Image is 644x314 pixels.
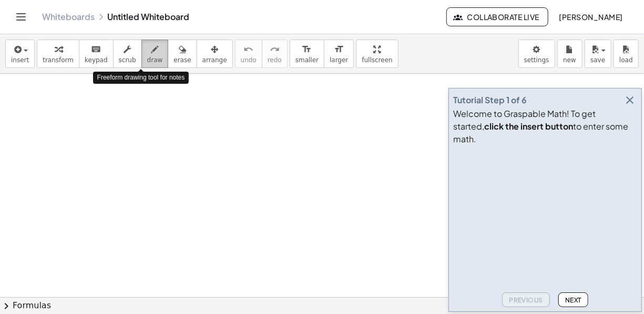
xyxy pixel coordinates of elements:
[37,40,79,68] button: transform
[141,40,169,68] button: draw
[455,12,539,22] span: Collaborate Live
[268,56,282,64] span: redo
[614,40,639,68] button: load
[13,8,29,25] button: Toggle navigation
[119,56,136,64] span: scrub
[453,94,527,106] div: Tutorial Step 1 of 6
[270,43,280,56] i: redo
[197,40,233,68] button: arrange
[518,40,555,68] button: settings
[334,43,344,56] i: format_size
[557,40,582,68] button: new
[235,40,262,68] button: undoundo
[559,12,623,22] span: [PERSON_NAME]
[619,56,633,64] span: load
[91,43,101,56] i: keyboard
[524,56,549,64] span: settings
[362,56,392,64] span: fullscreen
[202,56,227,64] span: arrange
[241,56,257,64] span: undo
[85,56,108,64] span: keypad
[42,12,95,22] a: Whiteboards
[147,56,163,64] span: draw
[79,40,114,68] button: keyboardkeypad
[565,296,581,304] span: Next
[563,56,576,64] span: new
[453,107,637,145] div: Welcome to Graspable Math! To get started, to enter some math.
[173,56,191,64] span: erase
[168,40,197,68] button: erase
[330,56,348,64] span: larger
[356,40,398,68] button: fullscreen
[484,121,573,132] b: click the insert button
[585,40,611,68] button: save
[43,56,74,64] span: transform
[5,40,35,68] button: insert
[290,40,324,68] button: format_sizesmaller
[113,40,142,68] button: scrub
[243,43,253,56] i: undo
[93,72,189,84] div: Freeform drawing tool for notes
[11,56,29,64] span: insert
[446,7,548,26] button: Collaborate Live
[295,56,319,64] span: smaller
[302,43,312,56] i: format_size
[558,292,588,307] button: Next
[550,7,631,26] button: [PERSON_NAME]
[262,40,288,68] button: redoredo
[324,40,354,68] button: format_sizelarger
[590,56,605,64] span: save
